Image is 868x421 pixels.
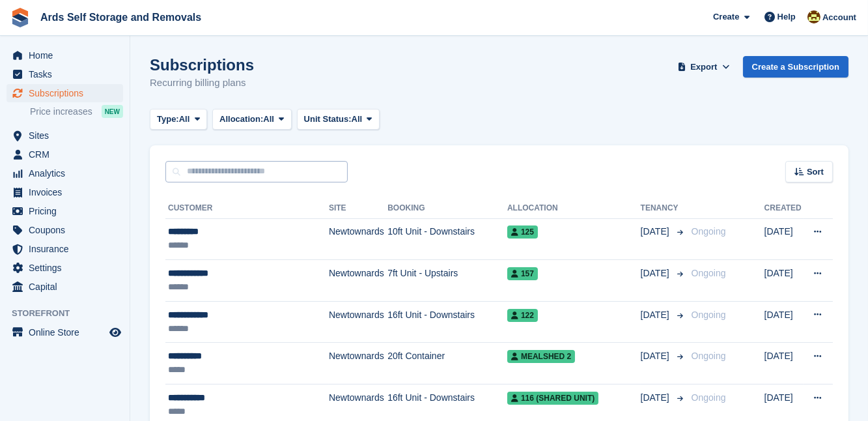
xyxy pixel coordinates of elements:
[329,260,387,302] td: Newtownards
[7,126,123,145] a: menu
[212,109,292,130] button: Allocation: All
[675,56,733,78] button: Export
[352,113,363,126] span: All
[764,260,804,302] td: [DATE]
[641,391,672,405] span: [DATE]
[179,113,190,126] span: All
[7,259,123,277] a: menu
[743,56,848,78] a: Create a Subscription
[387,218,507,260] td: 10ft Unit - Downstairs
[29,278,107,296] span: Capital
[387,301,507,343] td: 16ft Unit - Downstairs
[29,202,107,220] span: Pricing
[641,225,672,239] span: [DATE]
[29,240,107,258] span: Insurance
[297,109,380,130] button: Unit Status: All
[29,164,107,182] span: Analytics
[507,225,538,239] span: 125
[35,7,206,28] a: Ards Self Storage and Removals
[764,343,804,385] td: [DATE]
[29,126,107,145] span: Sites
[7,278,123,296] a: menu
[507,267,538,280] span: 157
[219,113,263,126] span: Allocation:
[29,65,107,83] span: Tasks
[12,307,130,320] span: Storefront
[150,76,254,91] p: Recurring billing plans
[10,8,30,27] img: stora-icon-8386f47178a22dfd0bd8f6a31ec36ba5ce8667c1dd55bd0f319d3a0aa187defe.svg
[387,260,507,302] td: 7ft Unit - Upstairs
[263,113,274,126] span: All
[807,10,820,23] img: Mark McFerran
[807,166,824,179] span: Sort
[29,46,107,65] span: Home
[387,343,507,385] td: 20ft Container
[329,343,387,385] td: Newtownards
[7,145,123,164] a: menu
[7,164,123,182] a: menu
[7,202,123,220] a: menu
[641,308,672,322] span: [DATE]
[822,11,856,24] span: Account
[7,84,123,102] a: menu
[29,183,107,201] span: Invoices
[329,198,387,219] th: Site
[157,113,179,126] span: Type:
[692,392,726,403] span: Ongoing
[641,267,672,280] span: [DATE]
[764,218,804,260] td: [DATE]
[7,221,123,239] a: menu
[150,109,207,130] button: Type: All
[29,323,107,341] span: Online Store
[29,84,107,102] span: Subscriptions
[304,113,352,126] span: Unit Status:
[764,198,804,219] th: Created
[713,10,739,23] span: Create
[641,198,686,219] th: Tenancy
[150,56,254,74] h1: Subscriptions
[329,218,387,260] td: Newtownards
[7,323,123,341] a: menu
[102,105,123,118] div: NEW
[29,145,107,164] span: CRM
[329,301,387,343] td: Newtownards
[641,349,672,363] span: [DATE]
[107,325,123,340] a: Preview store
[387,198,507,219] th: Booking
[29,221,107,239] span: Coupons
[507,198,641,219] th: Allocation
[30,106,92,118] span: Price increases
[764,301,804,343] td: [DATE]
[692,226,726,237] span: Ongoing
[507,309,538,322] span: 122
[7,46,123,65] a: menu
[165,198,329,219] th: Customer
[692,310,726,320] span: Ongoing
[7,240,123,258] a: menu
[692,268,726,278] span: Ongoing
[777,10,796,23] span: Help
[507,392,598,405] span: 116 (shared unit)
[690,61,717,74] span: Export
[7,183,123,201] a: menu
[507,350,575,363] span: Mealshed 2
[29,259,107,277] span: Settings
[30,104,123,119] a: Price increases NEW
[692,351,726,361] span: Ongoing
[7,65,123,83] a: menu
